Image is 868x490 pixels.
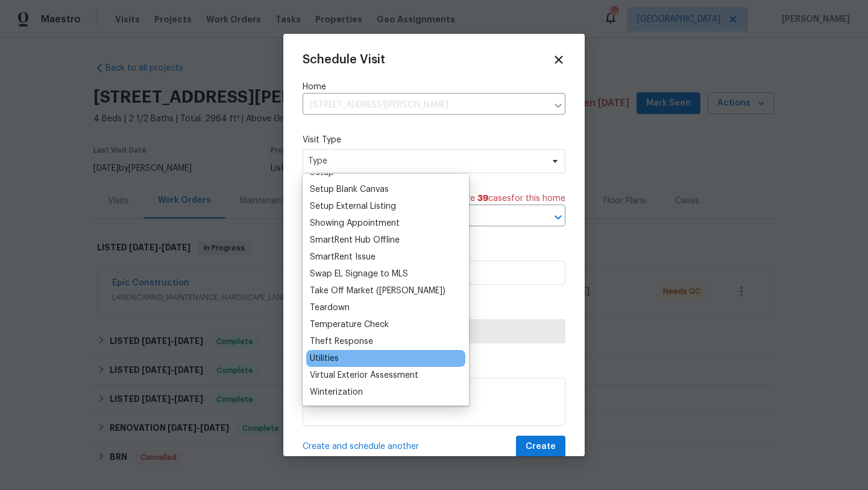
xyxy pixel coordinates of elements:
[439,192,565,205] span: There are case s for this home
[310,234,400,246] div: SmartRent Hub Offline
[303,96,547,115] input: Enter in an address
[526,439,556,454] span: Create
[303,134,565,146] label: Visit Type
[310,369,418,381] div: Virtual Exterior Assessment
[310,302,350,314] div: Teardown
[477,194,488,203] span: 39
[516,436,565,458] button: Create
[310,217,400,229] div: Showing Appointment
[310,251,376,263] div: SmartRent Issue
[552,53,565,66] span: Close
[303,81,565,93] label: Home
[303,441,419,453] span: Create and schedule another
[310,336,373,348] div: Theft Response
[310,352,339,364] div: Utilities
[310,386,363,398] div: Winterization
[310,285,445,297] div: Take Off Market ([PERSON_NAME])
[550,209,567,226] button: Open
[310,183,389,196] div: Setup Blank Canvas
[310,319,389,331] div: Temperature Check
[303,54,385,66] span: Schedule Visit
[310,200,396,212] div: Setup External Listing
[308,155,542,167] span: Type
[310,268,408,280] div: Swap EL Signage to MLS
